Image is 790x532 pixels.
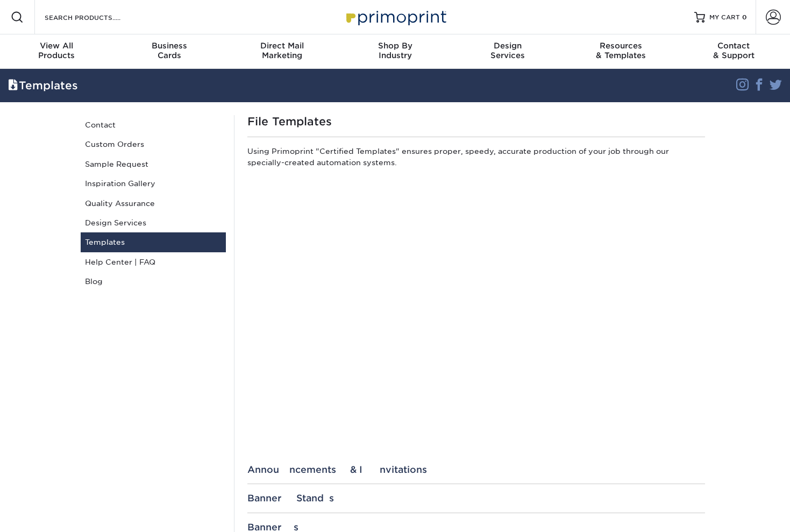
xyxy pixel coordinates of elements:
[226,34,339,69] a: Direct MailMarketing
[742,13,747,21] span: 0
[81,174,226,193] a: Inspiration Gallery
[81,272,226,291] a: Blog
[226,41,339,51] span: Direct Mail
[113,41,226,51] span: Business
[81,252,226,272] a: Help Center | FAQ
[564,41,677,51] span: Resources
[339,41,452,60] div: Industry
[247,493,705,503] div: Banner Stands
[341,5,449,29] img: Primoprint
[81,115,226,134] a: Contact
[451,34,564,69] a: DesignServices
[113,41,226,60] div: Cards
[44,11,148,24] input: SEARCH PRODUCTS.....
[677,41,790,51] span: Contact
[81,213,226,232] a: Design Services
[451,41,564,51] span: Design
[709,13,740,22] span: MY CART
[81,134,226,154] a: Custom Orders
[113,34,226,69] a: BusinessCards
[677,34,790,69] a: Contact& Support
[564,41,677,60] div: & Templates
[81,194,226,213] a: Quality Assurance
[81,154,226,174] a: Sample Request
[339,41,452,51] span: Shop By
[247,464,705,475] div: Announcements & Invitations
[677,41,790,60] div: & Support
[451,41,564,60] div: Services
[81,232,226,252] a: Templates
[564,34,677,69] a: Resources& Templates
[339,34,452,69] a: Shop ByIndustry
[226,41,339,60] div: Marketing
[247,146,705,172] p: Using Primoprint "Certified Templates" ensures proper, speedy, accurate production of your job th...
[247,115,705,128] h1: File Templates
